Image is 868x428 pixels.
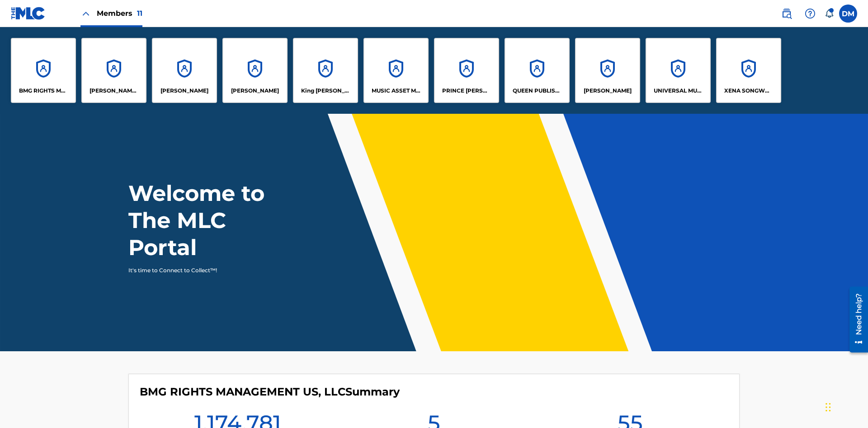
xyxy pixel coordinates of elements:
p: ELVIS COSTELLO [160,87,208,95]
iframe: Resource Center [843,283,868,357]
span: 11 [137,9,142,18]
a: AccountsKing [PERSON_NAME] [293,38,358,103]
p: EYAMA MCSINGER [231,87,279,95]
a: AccountsXENA SONGWRITER [716,38,781,103]
a: AccountsUNIVERSAL MUSIC PUB GROUP [646,38,711,103]
p: QUEEN PUBLISHA [513,87,562,95]
p: BMG RIGHTS MANAGEMENT US, LLC [19,87,68,95]
p: RONALD MCTESTERSON [584,87,632,95]
a: AccountsMUSIC ASSET MANAGEMENT (MAM) [363,38,429,103]
img: Close [80,8,91,19]
a: AccountsQUEEN PUBLISHA [505,38,570,103]
span: Members [97,8,142,19]
p: CLEO SONGWRITER [90,87,139,95]
a: AccountsBMG RIGHTS MANAGEMENT US, LLC [11,38,76,103]
img: MLC Logo [11,7,46,20]
p: King McTesterson [301,87,350,95]
a: Accounts[PERSON_NAME] [222,38,288,103]
a: Accounts[PERSON_NAME] [575,38,640,103]
img: search [781,8,792,19]
p: XENA SONGWRITER [724,87,774,95]
p: PRINCE MCTESTERSON [442,87,491,95]
div: Help [801,5,819,23]
div: User Menu [839,5,857,23]
a: Accounts[PERSON_NAME] SONGWRITER [81,38,146,103]
h4: BMG RIGHTS MANAGEMENT US, LLC [140,385,400,399]
p: UNIVERSAL MUSIC PUB GROUP [654,87,703,95]
a: Accounts[PERSON_NAME] [152,38,217,103]
div: Drag [826,394,831,421]
p: MUSIC ASSET MANAGEMENT (MAM) [372,87,421,95]
h1: Welcome to The MLC Portal [128,180,297,261]
iframe: Chat Widget [823,385,868,428]
a: Public Search [778,5,796,23]
img: help [805,8,816,19]
p: It's time to Connect to Collect™! [128,266,285,274]
a: AccountsPRINCE [PERSON_NAME] [434,38,499,103]
div: Notifications [825,9,834,18]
